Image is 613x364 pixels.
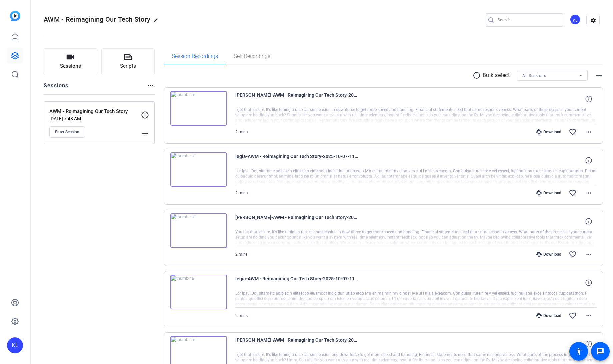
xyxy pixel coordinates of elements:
h2: Sessions [44,82,69,94]
img: blue-gradient.svg [10,11,20,21]
span: [PERSON_NAME]-AWM - Reimagining Our Tech Story-2025-10-07-11-20-24-538-1 [235,91,358,107]
img: thumb-nail [170,91,227,126]
mat-icon: more_horiz [147,82,155,90]
span: Enter Session [55,129,79,135]
mat-icon: more_horiz [585,128,593,136]
span: legia-AWM - Reimagining Our Tech Story-2025-10-07-11-20-24-538-0 [235,152,358,168]
span: 2 mins [235,130,248,134]
mat-icon: favorite_border [569,128,577,136]
div: Download [533,313,565,318]
span: [PERSON_NAME]-AWM - Reimagining Our Tech Story-2025-10-07-11-17-32-508-1 [235,213,358,229]
div: Download [533,190,565,196]
div: KL [7,337,23,353]
mat-icon: more_horiz [585,312,593,320]
span: [PERSON_NAME]-AWM - Reimagining Our Tech Story-2025-10-07-11-13-56-232-1 [235,336,358,352]
p: AWM - Reimagining Our Tech Story [49,108,141,115]
div: Download [533,252,565,257]
input: Search [498,16,558,24]
mat-icon: message [596,347,604,355]
mat-icon: accessibility [575,347,583,355]
div: Download [533,129,565,135]
span: All Sessions [522,73,546,78]
span: 2 mins [235,191,248,195]
span: 2 mins [235,313,248,318]
ngx-avatar: Knowledge Launch [570,14,581,26]
img: thumb-nail [170,152,227,187]
div: KL [570,14,581,25]
mat-icon: favorite_border [569,250,577,258]
img: thumb-nail [170,275,227,309]
button: Enter Session [49,126,85,138]
p: [DATE] 7:48 AM [49,116,141,121]
img: thumb-nail [170,213,227,248]
mat-icon: radio_button_unchecked [473,71,483,79]
span: 2 mins [235,252,248,257]
mat-icon: more_horiz [585,250,593,258]
span: AWM - Reimagining Our Tech Story [44,15,150,23]
span: Session Recordings [172,54,218,59]
span: Sessions [60,62,81,70]
p: Bulk select [483,71,510,79]
mat-icon: more_horiz [141,130,149,138]
span: Self Recordings [234,54,270,59]
mat-icon: edit [154,18,162,26]
span: Scripts [120,62,136,70]
mat-icon: favorite_border [569,189,577,197]
mat-icon: favorite_border [569,312,577,320]
mat-icon: settings [587,15,600,25]
span: legia-AWM - Reimagining Our Tech Story-2025-10-07-11-17-32-508-0 [235,275,358,291]
mat-icon: more_horiz [585,189,593,197]
mat-icon: more_horiz [595,71,603,79]
button: Sessions [44,48,97,75]
button: Scripts [101,48,155,75]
